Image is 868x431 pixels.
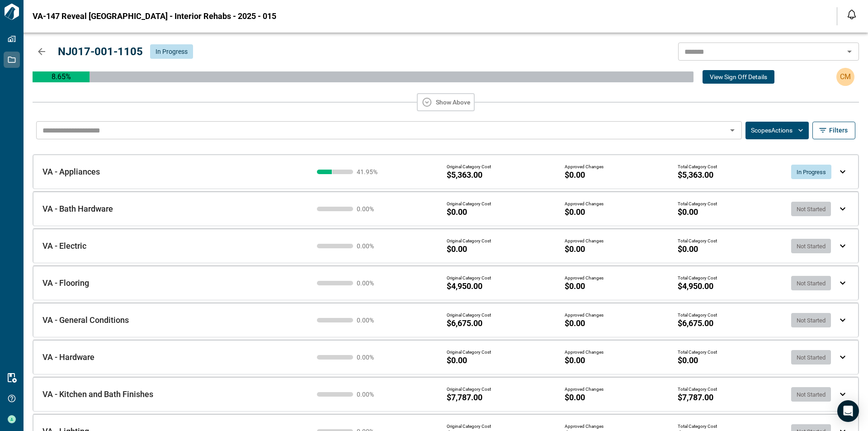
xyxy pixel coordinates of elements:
span: $0.00 [678,356,698,365]
div: VA - Appliances41.95%Original Category Cost$5,363.00Approved Changes$0.00Total Category Cost$5,36... [33,155,859,189]
span: VA - Electric [42,241,86,251]
p: CM [840,71,851,82]
span: $6,675.00 [447,319,482,328]
span: 0.00 % [357,206,384,212]
span: Not Started [791,206,831,213]
button: Open notification feed [844,7,859,22]
span: $0.00 [565,171,585,180]
span: Total Category Cost [678,387,717,392]
span: $5,363.00 [678,171,713,180]
span: Total Category Cost [678,238,717,244]
span: Approved Changes [565,164,604,170]
img: expand [840,318,845,322]
div: VA - Flooring0.00%Original Category Cost$4,950.00Approved Changes$0.00Total Category Cost$4,950.0... [33,266,859,300]
span: VA - Flooring [42,278,89,288]
span: Original Category Cost [447,313,491,318]
button: Filters [812,122,855,139]
span: Original Category Cost [447,275,491,281]
span: Approved Changes [565,275,604,281]
span: Not Started [791,243,831,250]
div: VA - Bath Hardware0.00%Original Category Cost$0.00Approved Changes$0.00Total Category Cost$0.00No... [33,192,859,226]
div: VA - General Conditions0.00%Original Category Cost$6,675.00Approved Changes$0.00Total Category Co... [33,303,859,337]
span: $0.00 [678,245,698,254]
span: Not Started [791,317,831,324]
span: $0.00 [565,393,585,402]
p: 8.65 % [33,71,90,82]
span: Total Category Cost [678,201,717,207]
span: Total Category Cost [678,350,717,355]
img: expand [840,281,845,285]
span: Original Category Cost [447,350,491,355]
button: Open [843,45,856,58]
span: $4,950.00 [447,282,482,291]
span: Total Category Cost [678,424,717,429]
button: View Sign Off Details [703,70,774,84]
button: Show Above [417,93,475,111]
span: In Progress [156,48,188,55]
span: $6,675.00 [678,319,713,328]
span: Approved Changes [565,238,604,244]
span: $7,787.00 [678,393,713,402]
span: NJ017-001-1105 [58,45,143,58]
span: VA-147 Reveal [GEOGRAPHIC_DATA] - Interior Rehabs - 2025 - 015 [33,12,276,21]
span: VA - Hardware [42,352,94,362]
span: $0.00 [447,356,467,365]
span: Approved Changes [565,313,604,318]
span: Approved Changes [565,424,604,429]
img: expand [840,170,845,174]
div: VA - Hardware0.00%Original Category Cost$0.00Approved Changes$0.00Total Category Cost$0.00Not Sta... [33,340,859,374]
span: Original Category Cost [447,238,491,244]
span: VA - Bath Hardware [42,204,113,213]
img: expand [840,244,845,248]
span: Approved Changes [565,350,604,355]
span: 0.00 % [357,317,384,323]
div: Open Intercom Messenger [837,400,859,422]
span: $0.00 [447,208,467,217]
span: Original Category Cost [447,387,491,392]
span: $4,950.00 [678,282,713,291]
div: Completed & Invoiced $2250 (8.65%) [33,71,90,82]
span: 0.00 % [357,280,384,286]
span: $0.00 [447,245,467,254]
span: Not Started [791,280,831,287]
img: expand [840,393,845,396]
img: expand [840,355,845,359]
span: VA - General Conditions [42,315,129,325]
span: $0.00 [565,356,585,365]
span: 0.00 % [357,391,384,398]
button: ScopesActions [745,122,809,139]
span: $0.00 [565,245,585,254]
div: VA - Kitchen and Bath Finishes0.00%Original Category Cost$7,787.00Approved Changes$0.00Total Cate... [33,377,859,411]
span: $0.00 [565,208,585,217]
div: VA - Electric0.00%Original Category Cost$0.00Approved Changes$0.00Total Category Cost$0.00Not Sta... [33,229,859,263]
span: 41.95 % [357,169,384,175]
span: Total Category Cost [678,164,717,170]
button: Open [726,124,739,137]
span: Not Started [791,391,831,398]
span: 0.00 % [357,354,384,360]
span: 0.00 % [357,243,384,249]
span: Approved Changes [565,387,604,392]
span: $7,787.00 [447,393,482,402]
span: Original Category Cost [447,201,491,207]
span: VA - Kitchen and Bath Finishes [42,389,153,399]
img: expand [840,207,845,211]
span: $5,363.00 [447,171,482,180]
span: $0.00 [565,319,585,328]
span: Total Category Cost [678,275,717,281]
span: Total Category Cost [678,313,717,318]
span: Approved Changes [565,201,604,207]
span: Original Category Cost [447,164,491,170]
span: Filters [829,126,848,135]
span: VA - Appliances [42,167,100,176]
span: In Progress [791,169,831,175]
span: $0.00 [678,208,698,217]
span: Original Category Cost [447,424,491,429]
span: Not Started [791,354,831,361]
span: $0.00 [565,282,585,291]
